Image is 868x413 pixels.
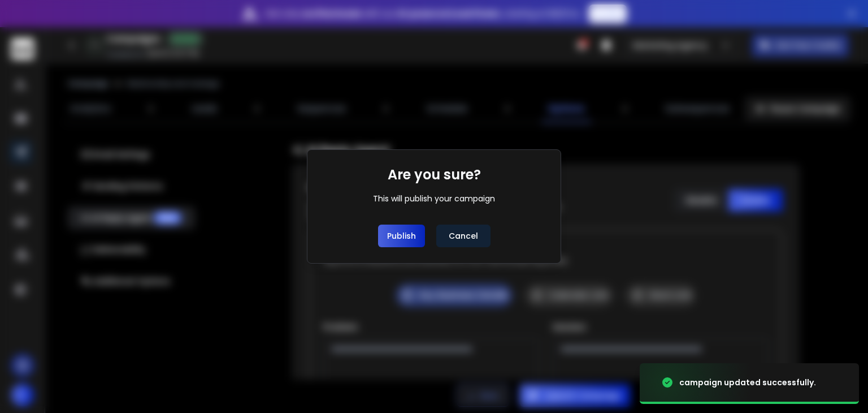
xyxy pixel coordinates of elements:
h1: Are you sure? [388,166,481,184]
div: This will publish your campaign [373,193,495,204]
button: Publish [378,225,425,247]
button: Cancel [436,225,491,247]
div: campaign updated successfully. [679,377,816,388]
